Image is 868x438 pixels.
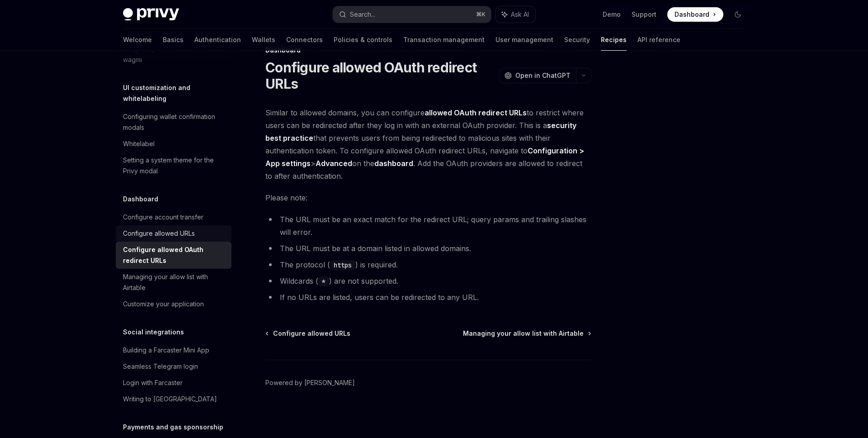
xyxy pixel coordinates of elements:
a: Writing to [GEOGRAPHIC_DATA] [116,391,231,407]
span: Configure allowed URLs [273,329,350,338]
span: Managing your allow list with Airtable [463,329,584,338]
div: Configure allowed OAuth redirect URLs [123,244,226,266]
li: The protocol ( ) is required. [265,258,591,271]
span: Open in ChatGPT [515,71,571,80]
button: Search...⌘K [333,6,491,23]
a: Security [564,29,590,51]
button: Toggle dark mode [731,7,745,22]
a: Setting a system theme for the Privy modal [116,152,231,179]
h5: Dashboard [123,194,158,205]
div: Building a Farcaster Mini App [123,345,209,356]
li: Wildcards ( ) are not supported. [265,275,591,287]
a: User management [495,29,553,51]
div: Seamless Telegram login [123,361,198,372]
a: Basics [163,29,184,51]
div: Writing to [GEOGRAPHIC_DATA] [123,394,217,405]
a: Welcome [123,29,152,51]
li: The URL must be at a domain listed in allowed domains. [265,242,591,255]
a: Managing your allow list with Airtable [463,329,590,338]
div: Configure account transfer [123,212,203,223]
div: Customize your application [123,299,204,309]
div: Search... [350,9,375,20]
a: Policies & controls [334,29,392,51]
div: Configuring wallet confirmation modals [123,111,226,133]
strong: Advanced [316,159,352,168]
a: Wallets [252,29,275,51]
span: Please note: [265,191,591,204]
span: Dashboard [675,10,709,19]
button: Ask AI [495,6,535,23]
a: Demo [603,10,621,19]
a: Powered by [PERSON_NAME] [265,378,355,387]
a: Support [632,10,656,19]
strong: allowed OAuth redirect URLs [425,108,527,117]
div: Configure allowed URLs [123,228,195,239]
a: API reference [637,29,680,51]
a: Managing your allow list with Airtable [116,269,231,296]
div: Login with Farcaster [123,377,183,388]
li: If no URLs are listed, users can be redirected to any URL. [265,291,591,304]
span: Ask AI [511,10,529,19]
img: dark logo [123,8,179,21]
button: Open in ChatGPT [499,68,576,83]
div: Setting a system theme for the Privy modal [123,155,226,176]
span: Similar to allowed domains, you can configure to restrict where users can be redirected after the... [265,106,591,182]
h5: UI customization and whitelabeling [123,82,231,104]
h5: Payments and gas sponsorship [123,422,223,433]
div: Whitelabel [123,138,155,149]
h5: Social integrations [123,327,184,338]
a: Configure account transfer [116,209,231,225]
a: Dashboard [667,7,723,22]
li: The URL must be an exact match for the redirect URL; query params and trailing slashes will error. [265,213,591,238]
h1: Configure allowed OAuth redirect URLs [265,59,495,92]
a: Recipes [601,29,627,51]
a: Seamless Telegram login [116,358,231,375]
a: Login with Farcaster [116,375,231,391]
a: Configure allowed URLs [116,225,231,242]
a: Configure allowed OAuth redirect URLs [116,242,231,269]
a: Connectors [286,29,323,51]
a: Authentication [194,29,241,51]
span: ⌘ K [476,11,486,18]
a: Whitelabel [116,136,231,152]
a: Building a Farcaster Mini App [116,342,231,358]
div: Managing your allow list with Airtable [123,271,226,293]
a: Transaction management [403,29,485,51]
code: https [330,260,355,270]
a: Configure allowed URLs [266,329,350,338]
a: Configuring wallet confirmation modals [116,109,231,136]
a: Customize your application [116,296,231,312]
a: dashboard [374,159,413,168]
